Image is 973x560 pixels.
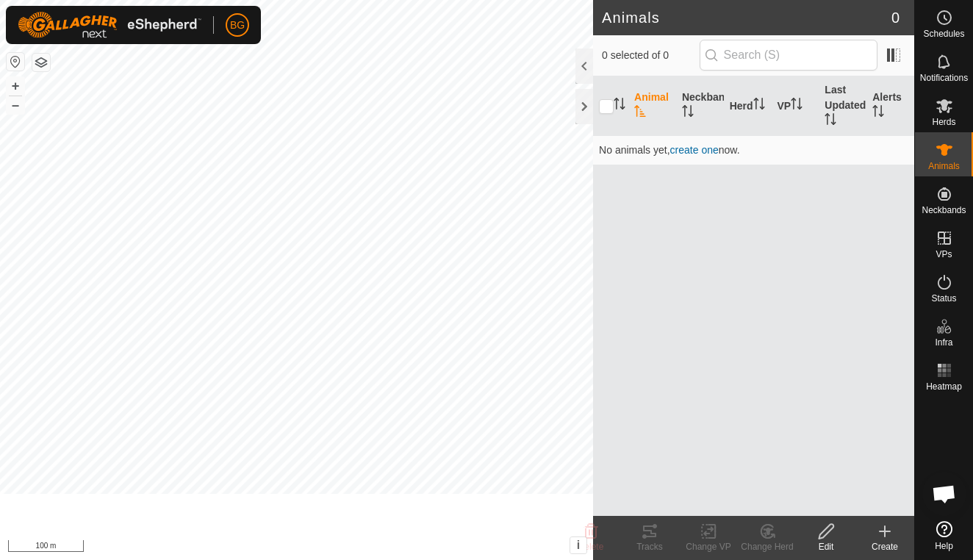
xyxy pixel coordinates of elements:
[791,100,803,112] p-sorticon: Activate to sort
[230,18,245,33] span: BG
[935,542,953,550] span: Help
[7,77,24,95] button: +
[915,515,973,556] a: Help
[931,294,956,303] span: Status
[926,382,962,391] span: Heatmap
[855,540,914,553] div: Create
[614,100,625,112] p-sorticon: Activate to sort
[682,107,694,119] p-sorticon: Activate to sort
[923,29,964,38] span: Schedules
[922,472,966,516] a: Open chat
[936,250,952,259] span: VPs
[602,9,891,26] h2: Animals
[935,338,952,347] span: Infra
[920,73,968,82] span: Notifications
[602,48,700,63] span: 0 selected of 0
[620,540,679,553] div: Tracks
[670,144,719,156] span: create one
[753,100,765,112] p-sorticon: Activate to sort
[825,115,836,127] p-sorticon: Activate to sort
[922,206,966,215] span: Neckbands
[932,118,955,126] span: Herds
[679,540,738,553] div: Change VP
[738,540,797,553] div: Change Herd
[570,537,586,553] button: i
[7,53,24,71] button: Reset Map
[872,107,884,119] p-sorticon: Activate to sort
[239,541,294,554] a: Privacy Policy
[891,7,900,29] span: 0
[676,76,724,136] th: Neckband
[7,96,24,114] button: –
[819,76,866,136] th: Last Updated
[700,40,877,71] input: Search (S)
[311,541,354,554] a: Contact Us
[724,76,772,136] th: Herd
[866,76,914,136] th: Alerts
[593,135,914,165] td: No animals yet, now.
[577,539,580,551] span: i
[928,162,960,170] span: Animals
[32,54,50,71] button: Map Layers
[797,540,855,553] div: Edit
[634,107,646,119] p-sorticon: Activate to sort
[628,76,676,136] th: Animal
[18,12,201,38] img: Gallagher Logo
[772,76,819,136] th: VP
